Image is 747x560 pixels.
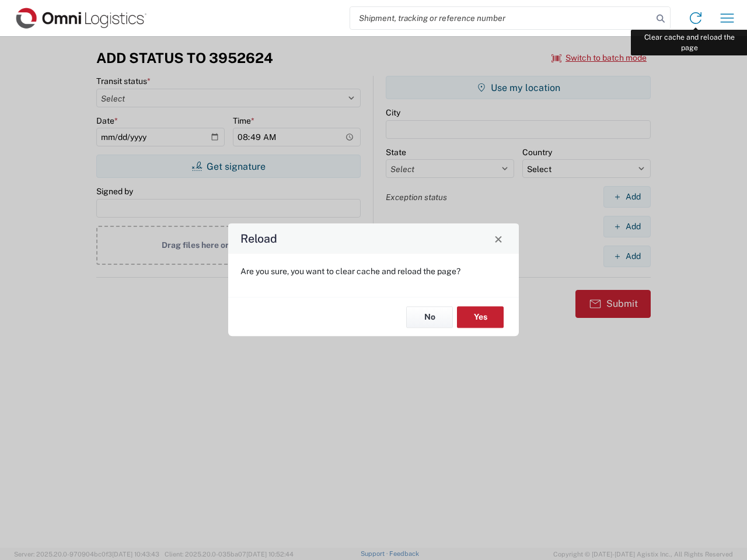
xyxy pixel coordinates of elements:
button: Yes [457,306,504,328]
input: Shipment, tracking or reference number [350,7,652,29]
button: Close [490,230,507,247]
button: No [406,306,453,328]
h4: Reload [240,230,277,247]
p: Are you sure, you want to clear cache and reload the page? [240,266,507,276]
